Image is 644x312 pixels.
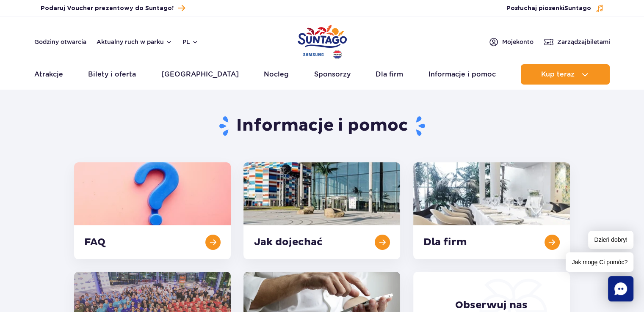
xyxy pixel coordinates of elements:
a: Dla firm [376,64,403,85]
a: Podaruj Voucher prezentowy do Suntago! [41,3,185,14]
span: Dzień dobry! [588,231,633,249]
a: Park of Poland [298,21,347,60]
a: Mojekonto [489,37,533,47]
span: Zarządzaj biletami [557,38,610,46]
button: Aktualny ruch w parku [97,38,172,45]
span: Podaruj Voucher prezentowy do Suntago! [41,4,174,13]
a: Nocleg [264,64,289,85]
span: Posłuchaj piosenki [506,4,591,13]
span: Obserwuj nas [455,299,528,312]
a: Atrakcje [34,64,63,85]
div: Chat [608,276,633,301]
span: Moje konto [502,38,533,46]
span: Suntago [564,5,591,11]
h1: Informacje i pomoc [74,115,570,137]
a: Godziny otwarcia [34,38,86,46]
a: Sponsorzy [314,64,351,85]
span: Jak mogę Ci pomóc? [566,252,633,272]
button: Kup teraz [521,64,610,85]
a: [GEOGRAPHIC_DATA] [161,64,239,85]
button: pl [182,38,199,46]
span: Kup teraz [541,71,575,78]
a: Informacje i pomoc [428,64,496,85]
button: Posłuchaj piosenkiSuntago [506,4,604,13]
a: Zarządzajbiletami [544,37,610,47]
a: Bilety i oferta [88,64,136,85]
